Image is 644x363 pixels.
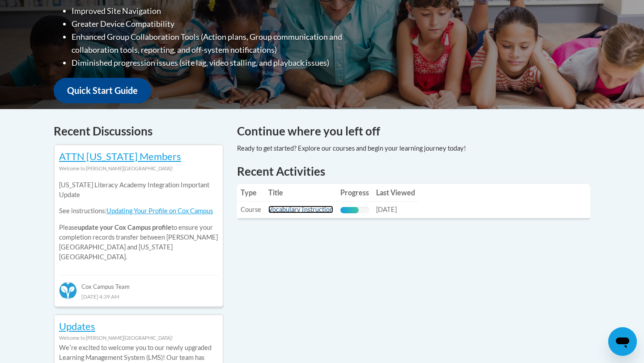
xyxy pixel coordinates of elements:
[237,184,265,202] th: Type
[59,282,77,300] img: Cox Campus Team
[373,184,419,202] th: Last Viewed
[265,184,337,202] th: Title
[59,164,218,173] div: Welcome to [PERSON_NAME][GEOGRAPHIC_DATA]!
[340,207,359,213] div: Progress, %
[54,78,151,103] a: Quick Start Guide
[268,206,333,213] a: Vocabulary Instruction
[337,184,373,202] th: Progress
[237,163,590,179] h1: Recent Activities
[59,291,218,301] div: [DATE] 4:39 AM
[106,207,213,215] a: Updating Your Profile on Cox Campus
[241,206,261,213] span: Course
[59,333,218,343] div: Welcome to [PERSON_NAME][GEOGRAPHIC_DATA]!
[237,122,590,140] h4: Continue where you left off
[54,122,224,140] h4: Recent Discussions
[72,56,378,69] li: Diminished progression issues (site lag, video stalling, and playback issues)
[59,320,95,332] a: Updates
[59,275,218,291] div: Cox Campus Team
[78,224,171,231] b: update your Cox Campus profile
[59,180,218,200] p: [US_STATE] Literacy Academy Integration Important Update
[59,206,218,216] p: See instructions:
[72,30,378,56] li: Enhanced Group Collaboration Tools (Action plans, Group communication and collaboration tools, re...
[608,327,637,356] iframe: Button to launch messaging window
[376,206,397,213] span: [DATE]
[59,173,218,269] div: Please to ensure your completion records transfer between [PERSON_NAME][GEOGRAPHIC_DATA] and [US_...
[72,4,378,17] li: Improved Site Navigation
[59,150,181,162] a: ATTN [US_STATE] Members
[72,17,378,30] li: Greater Device Compatibility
